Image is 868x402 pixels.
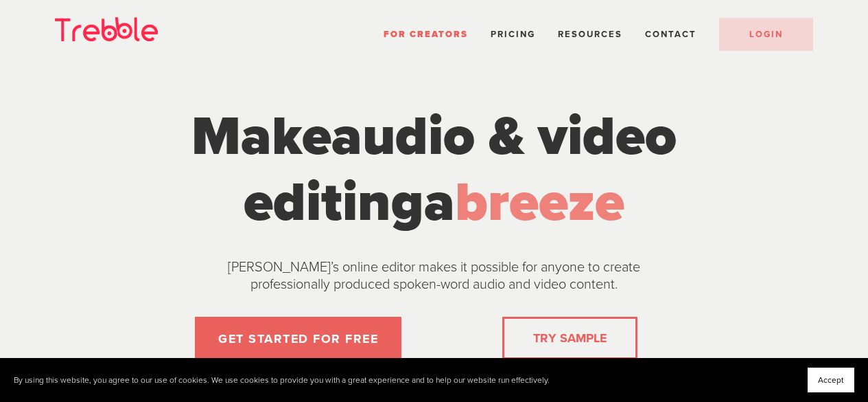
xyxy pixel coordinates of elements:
span: breeze [455,170,624,236]
img: Trebble [55,17,158,41]
a: GET STARTED FOR FREE [195,317,401,361]
h1: Make a [177,104,692,236]
span: Accept [818,375,844,385]
span: editing [244,170,424,236]
span: Resources [558,29,622,40]
a: LOGIN [719,18,813,51]
a: Pricing [491,29,535,40]
span: LOGIN [749,29,783,40]
p: [PERSON_NAME]’s online editor makes it possible for anyone to create professionally produced spok... [194,259,675,293]
p: By using this website, you agree to our use of cookies. We use cookies to provide you with a grea... [14,375,550,386]
span: audio & video [331,104,677,170]
a: TRY SAMPLE [528,324,612,352]
a: For Creators [384,29,468,40]
a: Contact [645,29,696,40]
button: Accept [808,368,854,392]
